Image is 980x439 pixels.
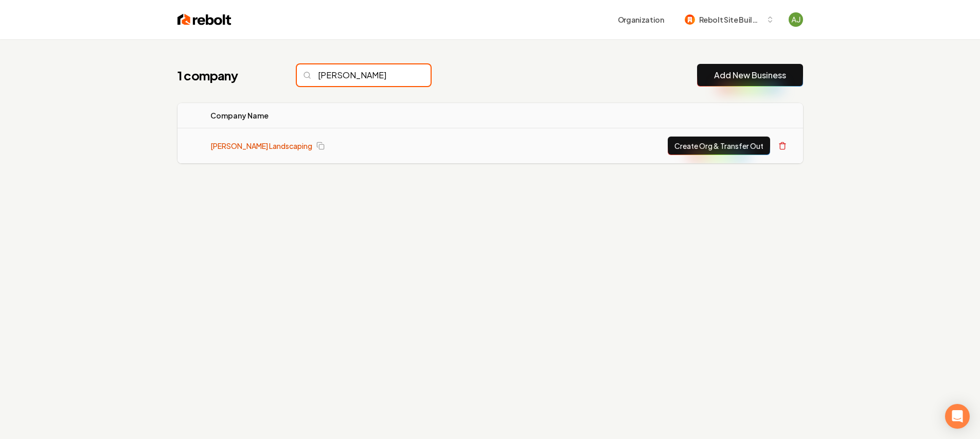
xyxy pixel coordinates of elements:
a: [PERSON_NAME] Landscaping [210,141,312,151]
button: Open user button [789,12,803,27]
img: AJ Nimeh [789,12,803,27]
h1: 1 company [177,67,276,83]
a: Add New Business [714,69,786,81]
img: Rebolt Site Builder [685,14,695,25]
span: Rebolt Site Builder [699,14,762,25]
img: Rebolt Logo [177,12,231,27]
input: Search... [297,64,431,86]
button: Create Org & Transfer Out [668,137,770,155]
div: Open Intercom Messenger [945,404,970,429]
button: Organization [612,10,670,29]
button: Add New Business [697,64,803,87]
th: Company Name [202,103,488,128]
